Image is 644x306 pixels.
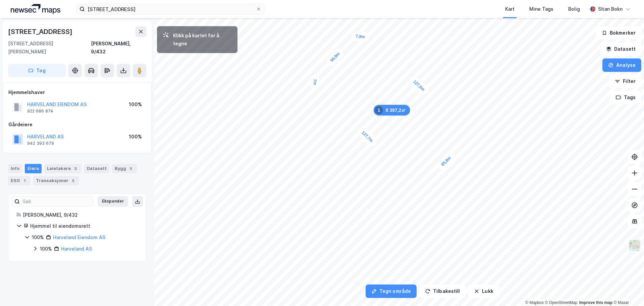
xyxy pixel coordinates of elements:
div: Hjemmel til eiendomsrett [30,222,138,230]
button: Tags [610,91,641,104]
div: Map marker [310,75,320,89]
div: Klikk på kartet for å tegne [173,32,232,48]
button: Lukk [468,285,499,298]
iframe: Chat Widget [610,274,644,306]
div: 922 686 874 [27,108,53,114]
div: Leietakere [44,164,82,173]
div: Info [8,164,22,173]
div: Map marker [356,126,378,147]
div: 942 393 679 [27,141,54,146]
input: Søk [20,196,93,207]
button: Analyse [602,58,641,72]
div: Datasett [84,164,109,173]
div: [PERSON_NAME], 9/432 [23,211,138,219]
a: Mapbox [525,300,544,305]
div: Transaksjoner [33,176,79,185]
a: Harveland AS [61,246,92,252]
button: Tegn område [366,285,417,298]
div: Hjemmelshaver [8,88,146,96]
div: Kontrollprogram for chat [610,274,644,306]
div: ESG [8,176,31,185]
button: Tag [8,64,66,77]
img: Z [628,239,641,252]
button: Datasett [600,42,641,56]
div: 1 [21,177,28,184]
div: 100% [40,245,52,253]
div: Bygg [112,164,137,173]
div: 100% [129,133,142,141]
div: Gårdeiere [8,121,146,129]
div: Kart [505,5,515,13]
div: Mine Tags [529,5,553,13]
div: 3 [72,165,79,172]
div: Map marker [374,105,410,116]
div: Bolig [568,5,580,13]
div: 100% [129,100,142,108]
div: Map marker [325,47,345,67]
button: Tilbakestill [419,285,466,298]
div: [PERSON_NAME], 9/432 [91,40,146,56]
div: [STREET_ADDRESS] [8,26,74,37]
div: 1 [375,106,383,114]
a: Harveland Eiendom AS [53,234,105,240]
div: [STREET_ADDRESS][PERSON_NAME] [8,40,91,56]
a: OpenStreetMap [545,300,578,305]
button: Ekspander [98,196,128,207]
div: Stian Bokn [598,5,623,13]
div: 100% [32,233,44,242]
div: 5 [70,177,76,184]
button: Filter [609,75,641,88]
img: logo.a4113a55bc3d86da70a041830d287a7e.svg [11,4,60,14]
input: Søk på adresse, matrikkel, gårdeiere, leietakere eller personer [85,4,256,14]
div: 5 [127,165,134,172]
div: Map marker [351,31,369,42]
div: Map marker [436,151,457,172]
a: Improve this map [579,300,612,305]
div: Map marker [408,75,430,96]
div: Eiere [25,164,42,173]
button: Bokmerker [596,26,641,40]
